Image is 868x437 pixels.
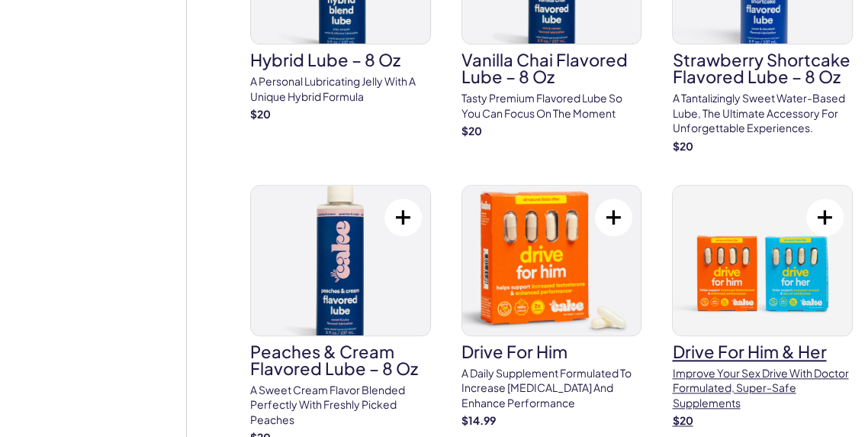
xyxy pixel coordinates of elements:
h3: Vanilla Chai Flavored Lube – 8 oz [461,51,642,85]
strong: $ 20 [672,139,693,153]
h3: Peaches & Cream Flavored Lube – 8 oz [250,343,431,377]
p: Tasty premium flavored lube so you can focus on the moment [461,91,642,121]
h3: drive for him [461,343,642,360]
p: Improve your sex drive with doctor formulated, super-safe supplements [672,366,853,411]
img: drive for him & her [673,186,852,335]
strong: $ 20 [250,107,271,121]
strong: $ 20 [461,124,482,138]
img: Peaches & Cream Flavored Lube – 8 oz [251,186,430,335]
h3: Strawberry Shortcake Flavored Lube – 8 oz [672,51,853,85]
p: A tantalizingly sweet water-based lube, the ultimate accessory for unforgettable experiences. [672,91,853,136]
p: A daily supplement formulated to increase [MEDICAL_DATA] and enhance performance [461,366,642,411]
p: A personal lubricating jelly with a unique hybrid formula [250,74,431,104]
h3: drive for him & her [672,343,853,360]
strong: $ 14.99 [461,413,496,427]
h3: Hybrid Lube – 8 oz [250,51,431,68]
strong: $ 20 [672,413,693,427]
p: A sweet cream flavor blended perfectly with freshly picked peaches [250,383,431,428]
a: drive for himdrive for himA daily supplement formulated to increase [MEDICAL_DATA] and enhance pe... [461,185,642,429]
a: drive for him & herdrive for him & herImprove your sex drive with doctor formulated, super-safe s... [672,185,853,429]
img: drive for him [462,186,641,335]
